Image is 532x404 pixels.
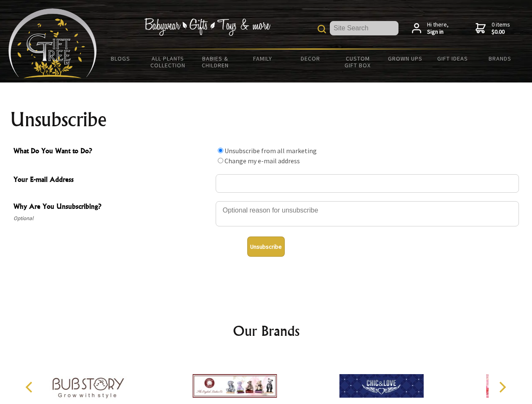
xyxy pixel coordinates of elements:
[318,25,326,33] img: product search
[144,50,192,74] a: All Plants Collection
[239,50,287,67] a: Family
[218,148,223,153] input: What Do You Want to Do?
[10,109,522,130] h1: Unsubscribe
[13,146,211,158] span: What Do You Want to Do?
[8,8,97,78] img: Babyware - Gifts - Toys and more...
[13,201,211,213] span: Why Are You Unsubscribing?
[493,378,511,396] button: Next
[216,201,519,226] textarea: Why Are You Unsubscribing?
[492,28,510,36] strong: $0.00
[476,21,510,36] a: 0 items$0.00
[225,157,300,165] label: Change my e-mail address
[381,50,429,67] a: Grown Ups
[144,18,270,36] img: Babywear - Gifts - Toys & more
[412,21,449,36] a: Hi there,Sign in
[216,174,519,193] input: Your E-mail Address
[429,50,476,67] a: Gift Ideas
[97,50,144,67] a: BLOGS
[286,50,334,67] a: Decor
[492,21,510,36] span: 0 items
[21,378,40,396] button: Previous
[247,237,285,257] button: Unsubscribe
[427,28,449,36] strong: Sign in
[13,174,211,186] span: Your E-mail Address
[225,146,317,155] label: Unsubscribe from all marketing
[218,158,223,163] input: What Do You Want to Do?
[427,21,449,36] span: Hi there,
[13,213,211,223] span: Optional
[476,50,524,67] a: Brands
[330,21,398,35] input: Site Search
[192,50,239,74] a: Babies & Children
[17,321,516,341] h2: Our Brands
[334,50,382,74] a: Custom Gift Box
